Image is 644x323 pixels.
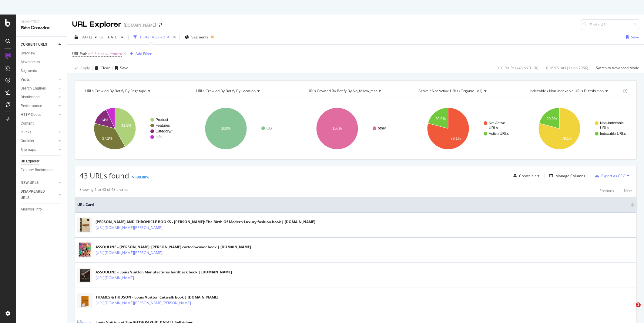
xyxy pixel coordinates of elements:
span: ^.*louis-vuitton.*$ [91,50,122,58]
a: [URL][DOMAIN_NAME][PERSON_NAME] [96,225,163,231]
button: [DATE] [72,32,99,42]
a: Url Explorer [21,158,63,165]
a: Visits [21,77,57,83]
iframe: Intercom live chat [623,302,638,317]
button: 1 Filter Applied [131,32,172,42]
span: URLs Crawled By Botify By location [196,88,256,93]
h4: URLs Crawled By Botify By location [195,86,293,96]
span: vs [99,34,104,40]
div: arrow-right-arrow-left [159,23,162,27]
div: SiteCrawler [21,24,62,31]
span: 1 [636,302,641,307]
div: Save [120,65,128,70]
div: Outlinks [21,138,34,144]
h4: Active / Not Active URLs [417,86,515,96]
span: 2024 Oct. 7th [80,34,92,40]
svg: A chart. [190,102,297,155]
div: [DOMAIN_NAME] [124,22,156,28]
span: URLs Crawled By Botify By pagetype [85,88,146,93]
div: Inlinks [21,129,31,135]
span: = [88,51,90,56]
text: 100% [221,126,231,131]
text: Info [156,135,162,139]
a: Analysis Info [21,206,63,213]
a: Overview [21,50,63,57]
span: URL Card [77,202,629,207]
input: Find a URL [581,19,639,30]
h4: URLs Crawled By Botify By no_follow_test [306,86,404,96]
a: Distribution [21,94,57,100]
text: 41.9% [121,123,132,128]
button: Segments [182,32,211,42]
button: Manage Columns [547,172,585,179]
a: [URL][DOMAIN_NAME][PERSON_NAME] [96,250,163,256]
button: Add Filter [127,50,152,57]
div: Export as CSV [601,173,625,178]
div: URL Explorer [72,19,121,30]
h4: URLs Crawled By Botify By pagetype [84,86,182,96]
div: Explorer Bookmarks [21,167,53,173]
button: Save [112,63,128,73]
a: [URL][DOMAIN_NAME] [96,275,134,281]
a: HTTP Codes [21,112,57,118]
button: Save [623,32,639,42]
div: Sitemaps [21,147,36,153]
text: URLs [489,126,498,130]
a: CURRENT URLS [21,41,57,48]
button: Create alert [511,171,539,181]
div: Distribution [21,94,40,100]
div: Clear [101,65,110,70]
span: 43 URLs found [79,171,129,181]
div: Showing 1 to 43 of 43 entries [79,187,128,194]
div: Next [624,188,632,193]
svg: A chart. [302,102,409,155]
text: URLs [600,126,609,130]
button: Export as CSV [593,171,625,181]
div: Content [21,120,34,127]
text: 20.9% [435,117,446,121]
a: [URL][DOMAIN_NAME][PERSON_NAME][PERSON_NAME] [96,300,191,306]
div: Create alert [519,173,539,178]
div: Visits [21,77,30,83]
text: Category/* [156,129,173,133]
div: Url Explorer [21,158,39,165]
div: Search Engines [21,85,46,92]
text: 20.9% [546,117,557,121]
span: URL Path [72,51,87,56]
a: Outlinks [21,138,57,144]
img: main image [77,266,92,285]
text: Features [156,123,170,128]
div: Analysis Info [21,206,42,213]
svg: A chart. [79,102,186,155]
div: Manage Columns [555,173,585,178]
button: Switch to Advanced Mode [593,63,639,73]
button: Previous [599,187,614,194]
div: Segments [21,68,37,74]
div: ASSOULINE - [PERSON_NAME]: [PERSON_NAME] cartoon-cover book | [DOMAIN_NAME] [96,244,251,250]
text: Indexable URLs [600,132,626,136]
div: 0.18 % Visits ( 1K on 706K ) [546,65,588,70]
svg: A chart. [524,102,631,155]
a: Explorer Bookmarks [21,167,63,173]
text: Active URLs [489,132,509,136]
div: [PERSON_NAME] AND CHRONICLE BOOKS - [PERSON_NAME]: The Birth Of Modern Luxury fashion book | [DOM... [96,219,315,225]
button: Next [624,187,632,194]
text: 79.1% [451,136,461,141]
a: Search Engines [21,85,57,92]
a: NEW URLS [21,180,57,186]
a: Inlinks [21,129,57,135]
div: Performance [21,103,42,109]
text: Product [156,118,168,122]
div: CURRENT URLS [21,41,47,48]
div: Movements [21,59,40,65]
text: other [378,126,386,130]
a: Segments [21,68,63,74]
button: Clear [92,63,110,73]
div: Previous [599,188,614,193]
button: Apply [72,63,90,73]
span: 2024 Jul. 29th [104,34,119,40]
img: main image [77,240,92,260]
